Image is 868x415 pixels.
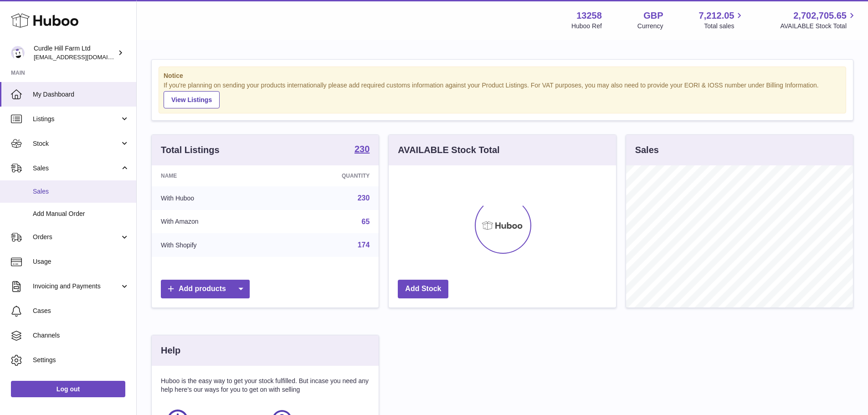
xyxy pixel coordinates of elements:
td: With Amazon [152,210,276,234]
span: Channels [33,331,129,340]
strong: 230 [354,144,370,154]
span: Orders [33,233,120,241]
span: 7,212.05 [699,10,734,22]
th: Name [152,165,276,186]
a: View Listings [164,91,220,108]
a: 2,702,705.65 AVAILABLE Stock Total [780,10,857,31]
div: If you're planning on sending your products internationally please add required customs informati... [164,81,841,108]
span: [EMAIL_ADDRESS][DOMAIN_NAME] [34,53,134,61]
h3: Help [161,344,180,357]
a: Add products [161,280,250,298]
a: 230 [358,194,370,202]
td: With Shopify [152,233,276,257]
strong: GBP [643,10,663,22]
a: Log out [11,381,125,397]
span: Settings [33,356,129,364]
span: Cases [33,307,129,315]
div: Curdle Hill Farm Ltd [34,44,116,61]
h3: Total Listings [161,144,220,156]
span: Listings [33,115,120,123]
a: 230 [354,144,370,155]
span: Invoicing and Payments [33,282,120,291]
span: Add Manual Order [33,210,129,218]
img: internalAdmin-13258@internal.huboo.com [11,46,25,60]
span: Stock [33,139,120,148]
strong: 13258 [576,10,602,22]
span: My Dashboard [33,90,129,99]
a: 65 [362,218,370,225]
span: Sales [33,164,120,173]
a: Add Stock [398,280,448,298]
span: Sales [33,187,129,196]
a: 174 [358,241,370,249]
td: With Huboo [152,186,276,210]
span: 2,702,705.65 [793,10,847,22]
span: Total sales [704,22,745,31]
th: Quantity [276,165,379,186]
div: Currency [637,22,663,31]
a: 7,212.05 Total sales [699,10,745,31]
span: AVAILABLE Stock Total [780,22,857,31]
div: Huboo Ref [571,22,602,31]
h3: AVAILABLE Stock Total [398,144,499,156]
p: Huboo is the easy way to get your stock fulfilled. But incase you need any help here's our ways f... [161,377,370,394]
strong: Notice [164,72,841,80]
h3: Sales [635,144,659,156]
span: Usage [33,257,129,266]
